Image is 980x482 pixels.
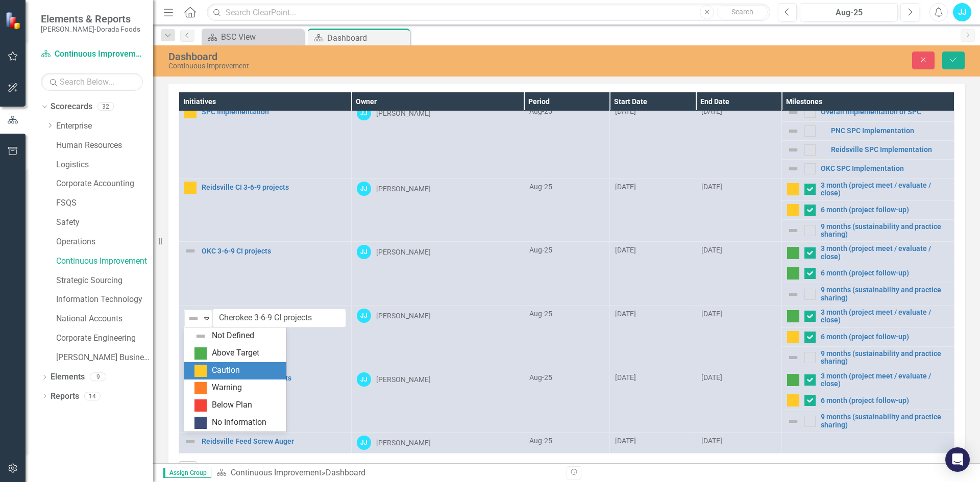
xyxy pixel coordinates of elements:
[41,73,143,91] input: Search Below...
[212,382,242,394] div: Warning
[56,294,153,306] a: Information Technology
[615,310,636,318] span: [DATE]
[787,163,799,175] img: Not Defined
[800,3,898,21] button: Aug-25
[202,438,346,445] a: Reidsville Feed Screw Auger
[41,48,143,60] a: Continuous Improvement
[194,347,207,360] img: Above Target
[376,184,431,194] div: [PERSON_NAME]
[701,246,722,254] span: [DATE]
[194,365,207,377] img: Caution
[41,25,140,33] small: [PERSON_NAME]-Dorada Foods
[163,468,211,478] span: Assign Group
[821,269,949,277] a: 6 month (project follow-up)
[821,413,949,429] a: 9 months (sustainability and practice sharing)
[357,106,371,120] div: JJ
[216,467,559,479] div: »
[529,182,604,192] div: Aug-25
[717,5,768,19] button: Search
[202,108,346,116] a: SPC Implementation
[187,312,200,324] img: Not Defined
[202,247,346,255] a: OKC 3-6-9 CI projects
[731,8,753,16] span: Search
[194,330,207,342] img: Not Defined
[56,140,153,151] a: Human Resources
[204,31,301,43] a: BSC View
[97,103,114,111] div: 32
[376,108,431,118] div: [PERSON_NAME]
[376,311,431,321] div: [PERSON_NAME]
[376,247,431,257] div: [PERSON_NAME]
[184,182,197,194] img: Caution
[90,373,106,382] div: 9
[184,436,197,448] img: Not Defined
[194,382,207,394] img: Warning
[376,438,431,448] div: [PERSON_NAME]
[701,183,722,191] span: [DATE]
[168,62,615,70] div: Continuous Improvement
[615,183,636,191] span: [DATE]
[202,184,346,191] a: Reidsville CI 3-6-9 projects
[821,206,949,214] a: 6 month (project follow-up)
[821,245,949,261] a: 3 month (project meet / evaluate / close)
[701,310,722,318] span: [DATE]
[615,373,636,382] span: [DATE]
[615,107,636,115] span: [DATE]
[231,468,322,477] a: Continuous Improvement
[787,183,799,195] img: Caution
[821,182,949,197] a: 3 month (project meet / evaluate / close)
[787,310,799,322] img: Above Target
[56,313,153,325] a: National Accounts
[56,178,153,190] a: Corporate Accounting
[5,11,23,30] img: ClearPoint Strategy
[831,146,949,154] a: Reidsville SPC Implementation
[787,415,799,427] img: Not Defined
[787,374,799,386] img: Above Target
[945,447,970,472] div: Open Intercom Messenger
[56,159,153,171] a: Logistics
[212,330,254,342] div: Not Defined
[221,31,301,43] div: BSC View
[56,197,153,209] a: FSQS
[207,4,770,21] input: Search ClearPoint...
[212,309,346,327] input: Name
[529,106,604,116] div: Aug-25
[56,333,153,344] a: Corporate Engineering
[184,245,197,257] img: Not Defined
[787,204,799,216] img: Caution
[212,399,252,411] div: Below Plan
[56,236,153,248] a: Operations
[56,217,153,229] a: Safety
[787,247,799,259] img: Above Target
[41,13,140,25] span: Elements & Reports
[212,347,259,359] div: Above Target
[51,391,79,402] a: Reports
[529,309,604,319] div: Aug-25
[821,223,949,239] a: 9 months (sustainability and practice sharing)
[529,436,604,446] div: Aug-25
[701,107,722,115] span: [DATE]
[787,394,799,407] img: Caution
[821,350,949,366] a: 9 months (sustainability and practice sharing)
[357,436,371,450] div: JJ
[787,224,799,237] img: Not Defined
[376,374,431,385] div: [PERSON_NAME]
[529,245,604,255] div: Aug-25
[51,101,92,113] a: Scorecards
[326,468,365,477] div: Dashboard
[787,288,799,300] img: Not Defined
[184,106,197,118] img: Caution
[953,3,971,21] div: JJ
[787,125,799,137] img: Not Defined
[357,182,371,196] div: JJ
[168,51,615,62] div: Dashboard
[56,275,153,287] a: Strategic Sourcing
[701,437,722,445] span: [DATE]
[821,372,949,388] a: 3 month (project meet / evaluate / close)
[615,246,636,254] span: [DATE]
[194,399,207,412] img: Below Plan
[821,309,949,324] a: 3 month (project meet / evaluate / close)
[357,372,371,387] div: JJ
[787,106,799,118] img: Not Defined
[51,371,85,383] a: Elements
